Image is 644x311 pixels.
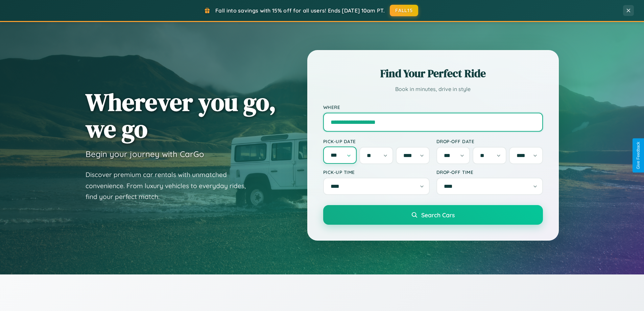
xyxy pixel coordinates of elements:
[323,169,430,175] label: Pick-up Time
[323,138,430,144] label: Pick-up Date
[86,169,255,202] p: Discover premium car rentals with unmatched convenience. From luxury vehicles to everyday rides, ...
[323,84,543,94] p: Book in minutes, drive in style
[215,7,385,14] span: Fall into savings with 15% off for all users! Ends [DATE] 10am PT.
[323,66,543,81] h2: Find Your Perfect Ride
[86,149,204,159] h3: Begin your journey with CarGo
[436,169,543,175] label: Drop-off Time
[421,211,455,219] span: Search Cars
[323,104,543,110] label: Where
[323,205,543,225] button: Search Cars
[86,89,276,142] h1: Wherever you go, we go
[390,5,418,16] button: FALL15
[636,142,641,169] div: Give Feedback
[436,138,543,144] label: Drop-off Date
